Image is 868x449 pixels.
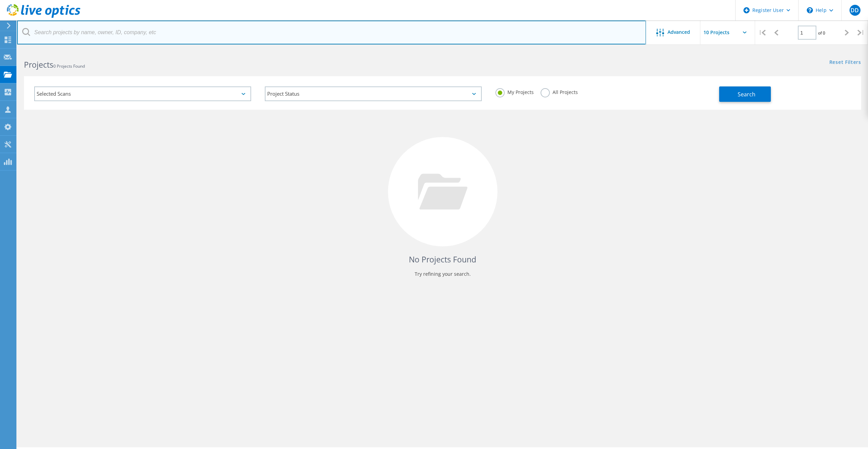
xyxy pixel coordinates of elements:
span: DD [851,8,859,13]
span: Advanced [668,30,690,35]
button: Search [719,86,771,102]
span: of 0 [818,30,825,36]
a: Live Optics Dashboard [7,14,80,19]
div: | [854,21,868,45]
span: 0 Projects Found [53,63,85,69]
input: Search projects by name, owner, ID, company, etc [17,21,646,44]
label: My Projects [495,88,534,95]
div: | [755,21,769,45]
span: Search [738,91,755,98]
svg: \n [807,7,813,13]
p: Try refining your search. [31,269,854,280]
b: Projects [24,59,53,70]
div: Selected Scans [34,86,251,101]
h4: No Projects Found [31,254,854,265]
a: Reset Filters [829,60,861,66]
div: Project Status [265,86,482,101]
label: All Projects [541,88,578,95]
